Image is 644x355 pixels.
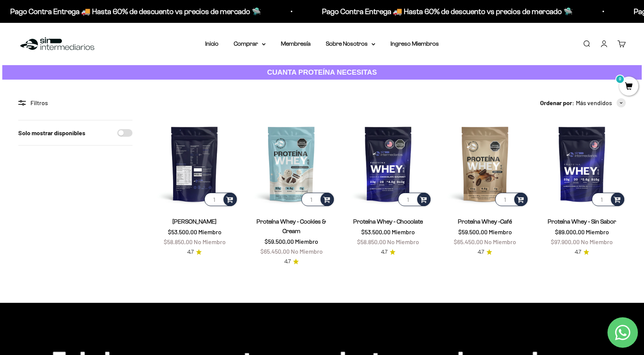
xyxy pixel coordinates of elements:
a: 0 [619,83,638,91]
a: Proteína Whey -Café [458,218,512,225]
span: No Miembro [194,238,226,245]
a: 4.74.7 de 5.0 estrellas [575,248,589,256]
span: $53.500,00 [361,228,391,235]
span: $89.000,00 [555,228,585,235]
span: 4.7 [478,248,484,256]
span: $59.500,00 [265,238,294,245]
span: 4.7 [575,248,581,256]
span: $53.500,00 [168,228,197,235]
button: Más vendidos [576,98,626,108]
span: $58.850,00 [164,238,193,245]
span: Más vendidos [576,98,612,108]
span: Miembro [489,228,512,235]
span: Miembro [392,228,415,235]
span: $65.450,00 [454,238,483,245]
a: Proteína Whey - Sin Sabor [548,218,616,225]
label: Solo mostrar disponibles [18,128,85,138]
span: Miembro [586,228,609,235]
span: 4.7 [284,257,291,266]
span: No Miembro [484,238,516,245]
a: Inicio [205,40,218,47]
span: No Miembro [291,248,323,255]
a: 4.74.7 de 5.0 estrellas [187,248,202,256]
p: Pago Contra Entrega 🚚 Hasta 60% de descuento vs precios de mercado 🛸 [10,5,261,18]
span: $58.850,00 [357,238,386,245]
div: Filtros [18,98,132,108]
a: Proteína Whey - Cookies & Cream [257,218,326,234]
a: 4.74.7 de 5.0 estrellas [381,248,395,256]
span: No Miembro [387,238,419,245]
summary: Sobre Nosotros [326,39,375,49]
strong: CUANTA PROTEÍNA NECESITAS [267,68,377,76]
a: Ingreso Miembros [391,40,439,47]
span: $97.900,00 [551,238,580,245]
a: Membresía [281,40,311,47]
span: Miembro [198,228,222,235]
a: Proteína Whey - Chocolate [353,218,423,225]
summary: Comprar [234,39,266,49]
a: [PERSON_NAME] [172,218,217,225]
span: Ordenar por: [540,98,574,108]
span: No Miembro [581,238,613,245]
mark: 0 [615,75,625,84]
span: 4.7 [381,248,387,256]
a: 4.74.7 de 5.0 estrellas [478,248,492,256]
span: Miembro [295,238,318,245]
p: Pago Contra Entrega 🚚 Hasta 60% de descuento vs precios de mercado 🛸 [322,5,573,18]
span: $65.450,00 [260,248,290,255]
span: 4.7 [187,248,194,256]
a: 4.74.7 de 5.0 estrellas [284,257,299,266]
img: Proteína Whey - Vainilla [151,120,238,208]
a: CUANTA PROTEÍNA NECESITAS [2,65,642,80]
span: $59.500,00 [458,228,488,235]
